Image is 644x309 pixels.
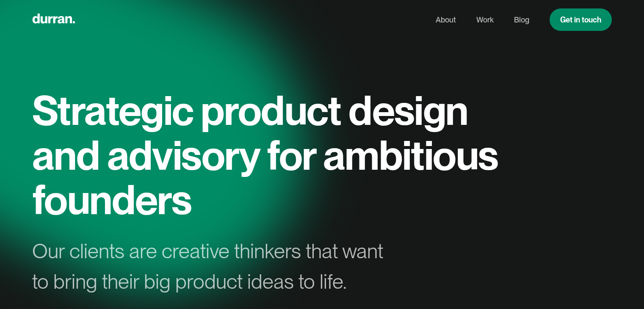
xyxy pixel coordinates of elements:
a: Work [476,12,494,28]
div: Our clients are creative thinkers that want to bring their big product ideas to life. [32,236,398,297]
h1: Strategic product design and advisory for ambitious founders [32,88,506,222]
a: About [436,12,456,28]
a: Get in touch [550,8,612,31]
a: Blog [514,12,529,28]
a: home [32,11,75,28]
